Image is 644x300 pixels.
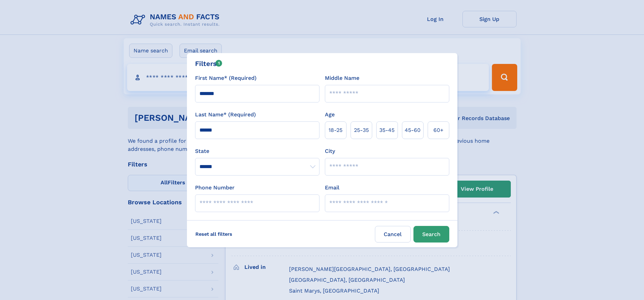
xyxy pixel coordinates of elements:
[195,184,235,192] label: Phone Number
[325,147,335,155] label: City
[191,226,237,242] label: Reset all filters
[413,226,449,243] button: Search
[195,111,256,119] label: Last Name* (Required)
[325,111,335,119] label: Age
[379,126,395,134] span: 35‑45
[325,184,339,192] label: Email
[195,74,257,82] label: First Name* (Required)
[195,59,222,69] div: Filters
[195,147,319,155] label: State
[325,74,359,82] label: Middle Name
[375,226,411,243] label: Cancel
[405,126,421,134] span: 45‑60
[354,126,369,134] span: 25‑35
[433,126,444,134] span: 60+
[329,126,342,134] span: 18‑25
